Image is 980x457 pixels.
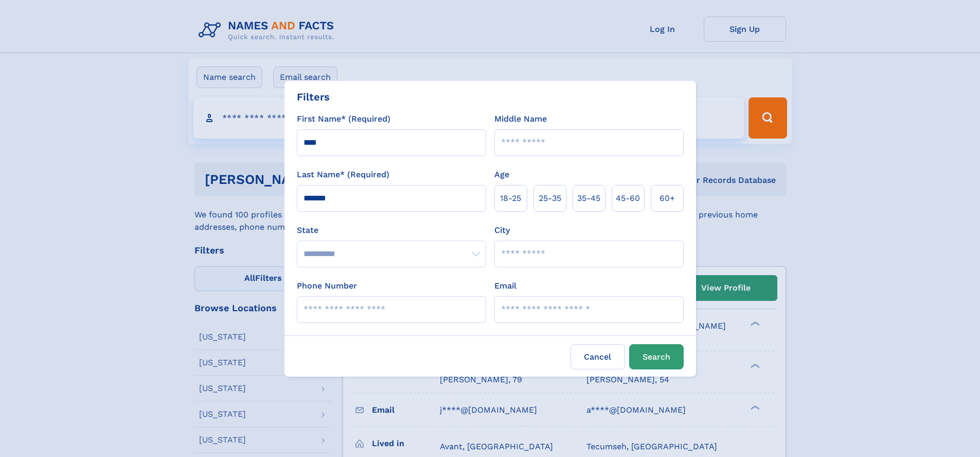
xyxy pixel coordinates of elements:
[297,280,357,292] label: Phone Number
[629,344,684,369] button: Search
[494,280,516,292] label: Email
[539,192,561,205] span: 25‑35
[297,224,486,236] label: State
[297,113,390,125] label: First Name* (Required)
[297,168,389,181] label: Last Name* (Required)
[297,89,330,105] div: Filters
[494,113,547,125] label: Middle Name
[494,224,510,236] label: City
[616,192,640,205] span: 45‑60
[494,168,509,181] label: Age
[660,192,675,205] span: 60+
[577,192,600,205] span: 35‑45
[500,192,521,205] span: 18‑25
[571,344,625,369] label: Cancel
